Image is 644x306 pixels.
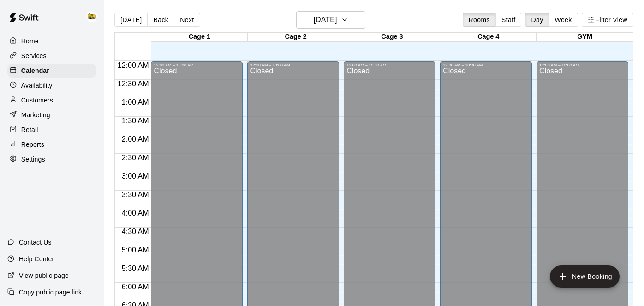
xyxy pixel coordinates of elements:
p: Availability [21,81,53,90]
a: Retail [7,123,96,137]
a: Customers [7,93,96,107]
p: Reports [21,140,44,149]
div: Cage 4 [440,33,537,42]
p: Customers [21,96,53,105]
p: Contact Us [19,238,52,247]
span: 12:00 AM [115,61,151,69]
div: 12:00 AM – 10:00 AM [443,63,529,67]
button: Next [174,13,200,27]
div: GYM [537,33,633,42]
button: Staff [495,13,522,27]
button: Day [525,13,549,27]
span: 4:30 AM [119,228,151,235]
p: Services [21,51,47,60]
a: Settings [7,152,96,166]
button: [DATE] [296,11,365,29]
div: 12:00 AM – 10:00 AM [539,63,626,67]
a: Reports [7,138,96,151]
span: 5:00 AM [119,246,151,254]
span: 2:30 AM [119,154,151,162]
div: Cage 1 [151,33,248,42]
a: Services [7,49,96,63]
button: Week [549,13,578,27]
p: View public page [19,271,69,280]
span: 4:00 AM [119,209,151,217]
div: HITHOUSE ABBY [84,7,104,26]
p: Home [21,36,39,46]
h6: [DATE] [313,13,337,26]
p: Copy public page link [19,288,82,297]
a: Marketing [7,108,96,122]
button: Back [147,13,174,27]
span: 6:00 AM [119,283,151,291]
span: 2:00 AM [119,135,151,143]
div: Cage 3 [344,33,441,42]
img: HITHOUSE ABBY [86,11,97,22]
span: 12:30 AM [115,80,151,88]
div: 12:00 AM – 10:00 AM [346,63,433,67]
a: Home [7,34,96,48]
button: Filter View [582,13,633,27]
div: Cage 2 [248,33,344,42]
p: Marketing [21,110,50,120]
span: 3:30 AM [119,191,151,198]
span: 3:00 AM [119,172,151,180]
p: Calendar [21,66,49,75]
span: 5:30 AM [119,264,151,272]
p: Settings [21,155,45,164]
span: 1:00 AM [119,98,151,106]
p: Retail [21,125,38,134]
button: Rooms [463,13,496,27]
a: Calendar [7,64,96,78]
a: Availability [7,78,96,92]
button: [DATE] [114,13,148,27]
span: 1:30 AM [119,117,151,125]
div: 12:00 AM – 10:00 AM [154,63,240,67]
button: add [550,265,620,288]
p: Help Center [19,254,54,264]
div: 12:00 AM – 10:00 AM [250,63,336,67]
